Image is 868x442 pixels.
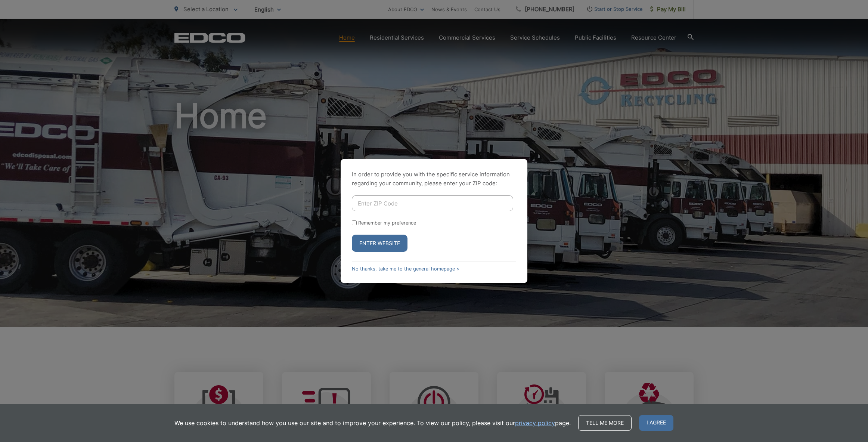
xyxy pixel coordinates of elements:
[352,195,513,211] input: Enter ZIP Code
[352,235,407,252] button: Enter Website
[352,170,516,188] p: In order to provide you with the specific service information regarding your community, please en...
[174,418,571,427] p: We use cookies to understand how you use our site and to improve your experience. To view our pol...
[358,220,416,226] label: Remember my preference
[639,415,673,431] span: I agree
[578,415,632,431] a: Tell me more
[515,418,555,427] a: privacy policy
[352,266,459,272] a: No thanks, take me to the general homepage >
